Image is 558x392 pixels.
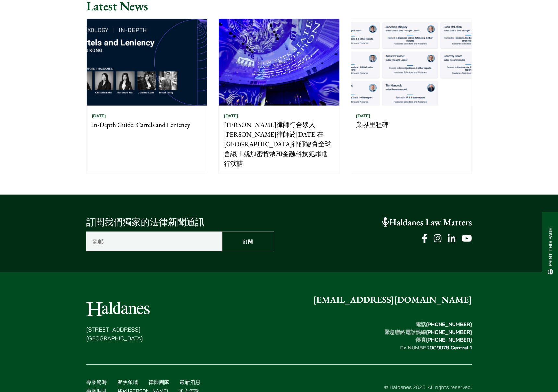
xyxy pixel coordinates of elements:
[222,232,274,251] input: 訂閱
[149,379,169,385] a: 律師團隊
[224,113,238,119] time: [DATE]
[426,321,472,327] mark: [PHONE_NUMBER]
[356,113,370,119] time: [DATE]
[86,232,222,251] input: 電郵
[313,294,472,306] a: [EMAIL_ADDRESS][DOMAIN_NAME]
[118,379,138,385] a: 聚焦領域
[224,120,334,168] p: [PERSON_NAME]律師行合夥人[PERSON_NAME]律師於[DATE]在[GEOGRAPHIC_DATA]律師協會全球會議上就加密貨幣和金融科技犯罪進行演講
[86,325,150,343] p: [STREET_ADDRESS] [GEOGRAPHIC_DATA]
[382,216,472,228] a: Haldanes Law Matters
[429,344,472,351] mark: 009078 Central 1
[426,329,472,335] mark: [PHONE_NUMBER]
[218,19,340,174] a: [DATE] [PERSON_NAME]律師行合夥人[PERSON_NAME]律師於[DATE]在[GEOGRAPHIC_DATA]律師協會全球會議上就加密貨幣和金融科技犯罪進行演講
[86,215,274,229] p: 訂閱我們獨家的法律新聞通訊
[384,321,472,351] strong: 電話 緊急聯絡電話熱線 傳真 Dx NUMBER
[86,19,207,174] a: [DATE] In-Depth Guide: Cartels and Leniency
[86,379,107,385] a: 專業範疇
[356,120,466,129] p: 業界里程碑
[180,379,201,385] a: 最新消息
[351,19,472,174] a: [DATE] 業界里程碑
[426,337,472,343] mark: [PHONE_NUMBER]
[92,113,106,119] time: [DATE]
[92,120,202,129] p: In-Depth Guide: Cartels and Leniency
[86,302,150,316] img: Logo of Haldanes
